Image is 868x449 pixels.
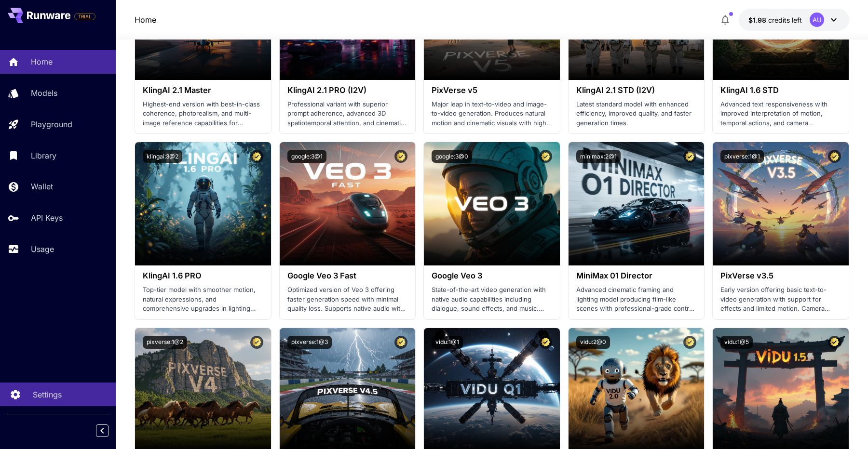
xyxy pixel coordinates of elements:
[394,150,407,163] button: Certified Model – Vetted for best performance and includes a commercial license.
[828,150,841,163] button: Certified Model – Vetted for best performance and includes a commercial license.
[576,336,610,349] button: vidu:2@0
[576,150,621,163] button: minimax:2@1
[33,389,62,400] p: Settings
[31,87,57,99] p: Models
[539,336,552,349] button: Certified Model – Vetted for best performance and includes a commercial license.
[720,86,841,95] h3: KlingAI 1.6 STD
[31,56,53,67] p: Home
[31,181,53,192] p: Wallet
[287,271,408,280] h3: Google Veo 3 Fast
[135,14,156,26] nav: breadcrumb
[576,271,697,280] h3: MiniMax 01 Director
[280,142,416,265] img: alt
[768,16,802,24] span: credits left
[748,16,768,24] span: $1.98
[287,150,326,163] button: google:3@1
[569,142,705,265] img: alt
[576,86,697,95] h3: KlingAI 2.1 STD (I2V)
[143,271,263,280] h3: KlingAI 1.6 PRO
[75,13,95,20] span: TRIAL
[720,100,841,128] p: Advanced text responsiveness with improved interpretation of motion, temporal actions, and camera...
[720,150,764,163] button: pixverse:1@1
[250,336,263,349] button: Certified Model – Vetted for best performance and includes a commercial license.
[810,13,824,27] div: AU
[31,243,54,255] p: Usage
[96,424,108,437] button: Collapse sidebar
[287,100,408,128] p: Professional variant with superior prompt adherence, advanced 3D spatiotemporal attention, and ci...
[748,15,802,25] div: $1.97583
[135,14,156,26] a: Home
[720,336,753,349] button: vidu:1@5
[31,119,72,130] p: Playground
[432,150,472,163] button: google:3@0
[31,212,63,224] p: API Keys
[683,336,696,349] button: Certified Model – Vetted for best performance and includes a commercial license.
[143,150,182,163] button: klingai:3@2
[539,150,552,163] button: Certified Model – Vetted for best performance and includes a commercial license.
[135,142,271,265] img: alt
[250,150,263,163] button: Certified Model – Vetted for best performance and includes a commercial license.
[143,100,263,128] p: Highest-end version with best-in-class coherence, photorealism, and multi-image reference capabil...
[143,336,187,349] button: pixverse:1@2
[287,336,332,349] button: pixverse:1@3
[143,86,263,95] h3: KlingAI 2.1 Master
[432,285,552,314] p: State-of-the-art video generation with native audio capabilities including dialogue, sound effect...
[720,285,841,314] p: Early version offering basic text-to-video generation with support for effects and limited motion...
[713,142,849,265] img: alt
[576,100,697,128] p: Latest standard model with enhanced efficiency, improved quality, and faster generation times.
[739,9,849,31] button: $1.97583AU
[432,86,552,95] h3: PixVerse v5
[287,86,408,95] h3: KlingAI 2.1 PRO (I2V)
[720,271,841,280] h3: PixVerse v3.5
[424,142,560,265] img: alt
[74,11,95,22] span: Add your payment card to enable full platform functionality.
[576,285,697,314] p: Advanced cinematic framing and lighting model producing film-like scenes with professional-grade ...
[828,336,841,349] button: Certified Model – Vetted for best performance and includes a commercial license.
[432,271,552,280] h3: Google Veo 3
[143,285,263,314] p: Top-tier model with smoother motion, natural expressions, and comprehensive upgrades in lighting ...
[432,100,552,128] p: Major leap in text-to-video and image-to-video generation. Produces natural motion and cinematic ...
[432,336,463,349] button: vidu:1@1
[103,422,116,439] div: Collapse sidebar
[683,150,696,163] button: Certified Model – Vetted for best performance and includes a commercial license.
[31,150,56,161] p: Library
[287,285,408,314] p: Optimized version of Veo 3 offering faster generation speed with minimal quality loss. Supports n...
[394,336,407,349] button: Certified Model – Vetted for best performance and includes a commercial license.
